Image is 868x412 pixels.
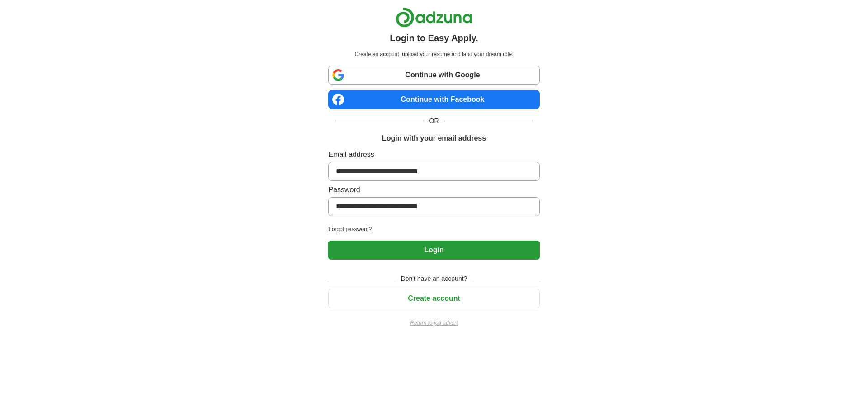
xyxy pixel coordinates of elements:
[328,149,539,160] label: Email address
[328,319,539,327] a: Return to job advert
[328,225,539,233] a: Forgot password?
[396,274,473,284] span: Don't have an account?
[330,50,538,58] p: Create an account, upload your resume and land your dream role.
[328,185,539,195] label: Password
[328,241,539,260] button: Login
[396,7,472,28] img: Adzuna logo
[382,133,486,144] h1: Login with your email address
[328,90,539,109] a: Continue with Facebook
[390,31,478,45] h1: Login to Easy Apply.
[424,116,444,126] span: OR
[328,294,539,302] a: Create account
[328,289,539,308] button: Create account
[328,66,539,85] a: Continue with Google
